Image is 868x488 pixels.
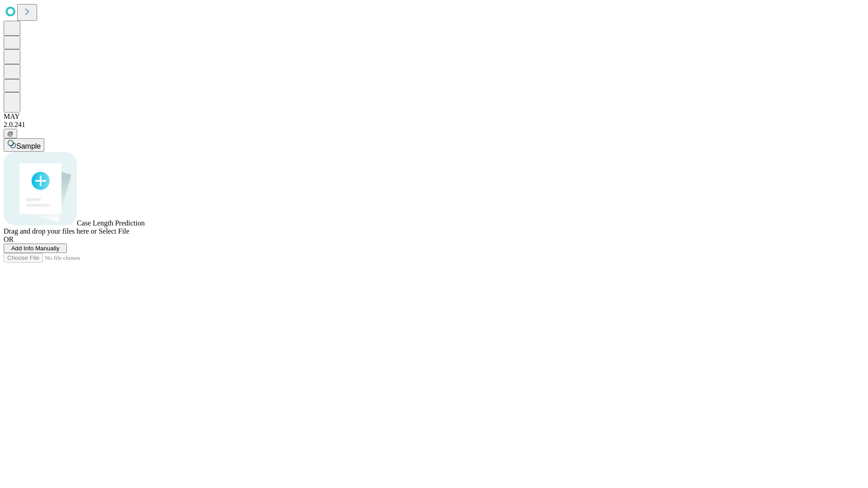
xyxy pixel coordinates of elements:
span: OR [4,235,14,243]
span: @ [7,130,14,137]
div: 2.0.241 [4,121,864,129]
button: @ [4,129,17,138]
button: Add Info Manually [4,244,67,253]
span: Select File [99,227,129,235]
span: Case Length Prediction [77,219,145,227]
span: Add Info Manually [11,245,60,252]
span: Drag and drop your files here or [4,227,97,235]
span: Sample [16,142,41,150]
button: Sample [4,138,44,152]
div: MAY [4,113,864,121]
